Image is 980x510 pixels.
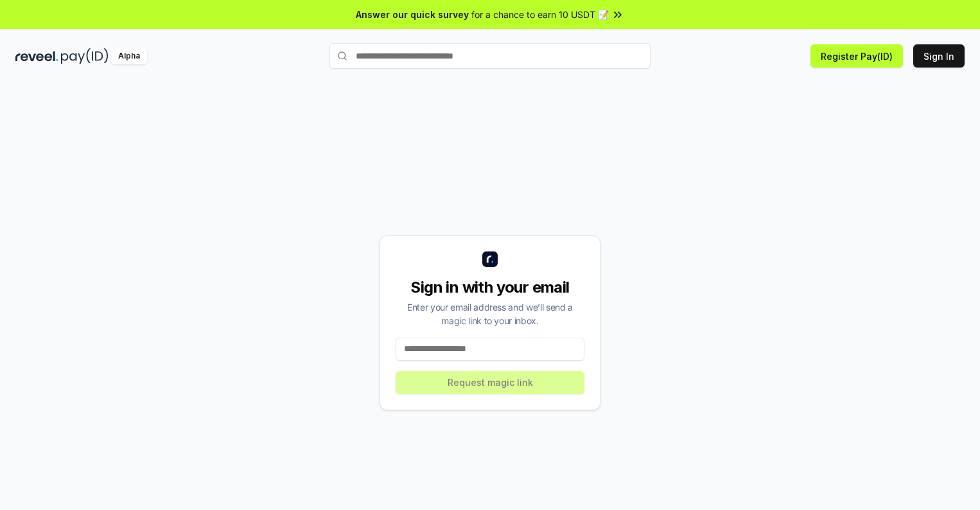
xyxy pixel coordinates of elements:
button: Sign In [913,44,965,68]
img: pay_id [61,48,109,64]
span: for a chance to earn 10 USDT 📝 [471,8,609,21]
div: Sign in with your email [396,277,584,298]
img: reveel_dark [15,48,58,64]
div: Alpha [111,48,147,64]
button: Register Pay(ID) [810,44,903,68]
span: Answer our quick survey [356,8,469,21]
div: Enter your email address and we’ll send a magic link to your inbox. [396,300,584,327]
img: logo_small [482,251,498,267]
